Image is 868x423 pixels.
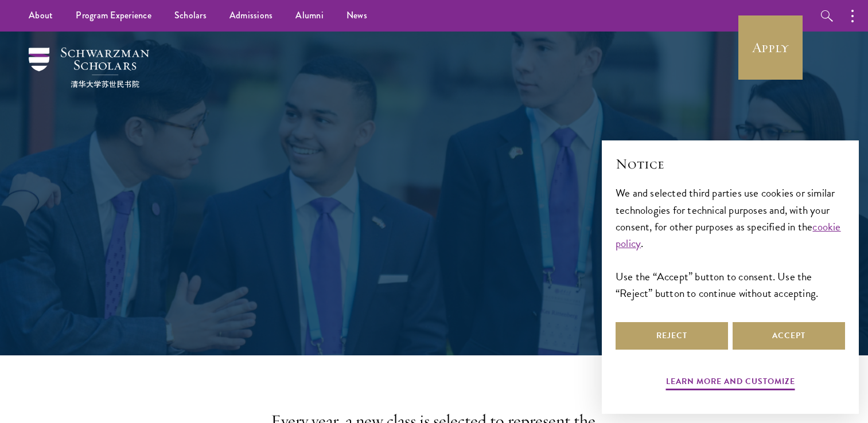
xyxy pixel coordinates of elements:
h2: Notice [616,154,845,174]
button: Reject [616,322,728,350]
button: Accept [733,322,845,350]
button: Learn more and customize [666,374,795,392]
a: Apply [738,15,803,80]
img: Schwarzman Scholars [29,48,149,88]
div: We and selected third parties use cookies or similar technologies for technical purposes and, wit... [616,185,845,301]
a: cookie policy [616,218,841,252]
